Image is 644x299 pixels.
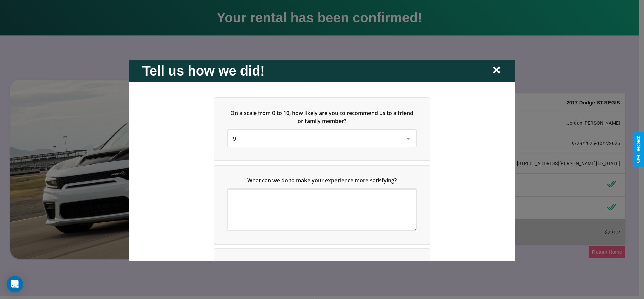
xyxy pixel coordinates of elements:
[142,63,265,78] h2: Tell us how we did!
[234,260,405,267] span: Which of the following features do you value the most in a vehicle?
[7,276,23,292] div: Open Intercom Messenger
[233,134,236,142] span: 9
[228,130,416,146] div: On a scale from 0 to 10, how likely are you to recommend us to a friend or family member?
[214,98,430,160] div: On a scale from 0 to 10, how likely are you to recommend us to a friend or family member?
[228,109,416,125] h5: On a scale from 0 to 10, how likely are you to recommend us to a friend or family member?
[636,136,641,163] div: Give Feedback
[231,109,415,124] span: On a scale from 0 to 10, how likely are you to recommend us to a friend or family member?
[247,176,397,184] span: What can we do to make your experience more satisfying?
